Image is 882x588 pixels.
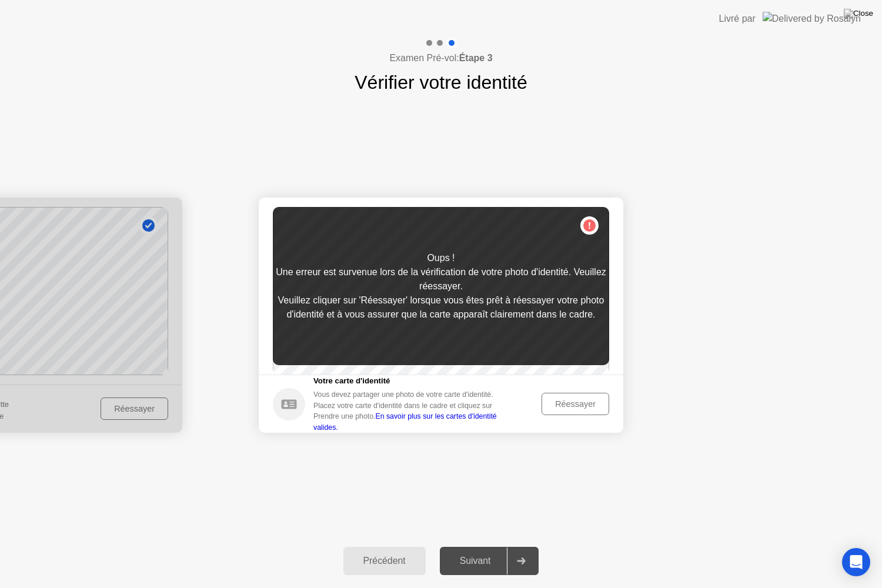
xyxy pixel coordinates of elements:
a: En savoir plus sur les cartes d'identité valides. [313,412,497,431]
div: Réessayer [546,399,605,409]
div: Une erreur est survenue lors de la vérification de votre photo d'identité. Veuillez réessayer. [273,265,609,293]
div: Vous devez partager une photo de votre carte d'identité. Placez votre carte d'identité dans le ca... [313,389,511,433]
h4: Examen Pré-vol: [389,51,492,65]
button: Précédent [343,547,426,575]
div: Précédent [347,556,422,566]
img: Close [844,9,873,18]
div: Livré par [719,12,756,26]
div: Oups ! [427,251,455,265]
button: Réessayer [542,393,609,415]
button: Suivant [440,547,539,575]
b: Étape 3 [459,53,493,63]
div: Open Intercom Messenger [842,548,870,576]
div: Veuillez cliquer sur 'Réessayer' lorsque vous êtes prêt à réessayer votre photo d'identité et à v... [273,293,609,322]
h1: Vérifier votre identité [355,68,527,96]
img: Delivered by Rosalyn [763,12,861,25]
h5: Votre carte d'identité [313,375,511,387]
div: Suivant [443,556,507,566]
